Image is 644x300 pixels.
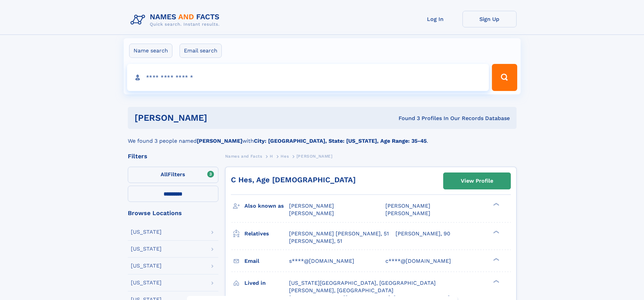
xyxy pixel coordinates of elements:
[128,129,517,145] div: We found 3 people named with .
[408,11,462,27] a: Log In
[289,237,342,245] a: [PERSON_NAME], 51
[289,230,389,237] a: [PERSON_NAME] [PERSON_NAME], 51
[492,202,500,207] div: ❯
[128,210,218,216] div: Browse Locations
[128,11,225,29] img: Logo Names and Facts
[385,210,430,216] span: [PERSON_NAME]
[244,228,289,239] h3: Relatives
[244,277,289,289] h3: Lived in
[244,255,289,267] h3: Email
[270,154,273,159] span: H
[281,154,289,159] span: Hes
[492,257,500,261] div: ❯
[461,173,493,189] div: View Profile
[129,44,172,58] label: Name search
[231,176,356,184] a: C Hes, Age [DEMOGRAPHIC_DATA]
[492,64,517,91] button: Search Button
[281,152,289,160] a: Hes
[244,200,289,212] h3: Also known as
[492,230,500,234] div: ❯
[270,152,273,160] a: H
[289,210,334,216] span: [PERSON_NAME]
[289,280,436,286] span: [US_STATE][GEOGRAPHIC_DATA], [GEOGRAPHIC_DATA]
[180,44,222,58] label: Email search
[131,280,162,285] div: [US_STATE]
[128,167,218,183] label: Filters
[197,138,242,144] b: [PERSON_NAME]
[444,173,510,189] a: View Profile
[254,138,427,144] b: City: [GEOGRAPHIC_DATA], State: [US_STATE], Age Range: 35-45
[131,229,162,235] div: [US_STATE]
[128,153,218,159] div: Filters
[127,64,489,91] input: search input
[296,154,333,159] span: [PERSON_NAME]
[135,114,303,122] h1: [PERSON_NAME]
[289,287,393,294] span: [PERSON_NAME], [GEOGRAPHIC_DATA]
[396,230,450,237] a: [PERSON_NAME], 90
[161,171,168,178] span: All
[462,11,517,27] a: Sign Up
[492,279,500,283] div: ❯
[131,263,162,269] div: [US_STATE]
[131,246,162,252] div: [US_STATE]
[385,203,430,209] span: [PERSON_NAME]
[289,203,334,209] span: [PERSON_NAME]
[303,115,510,122] div: Found 3 Profiles In Our Records Database
[225,152,262,160] a: Names and Facts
